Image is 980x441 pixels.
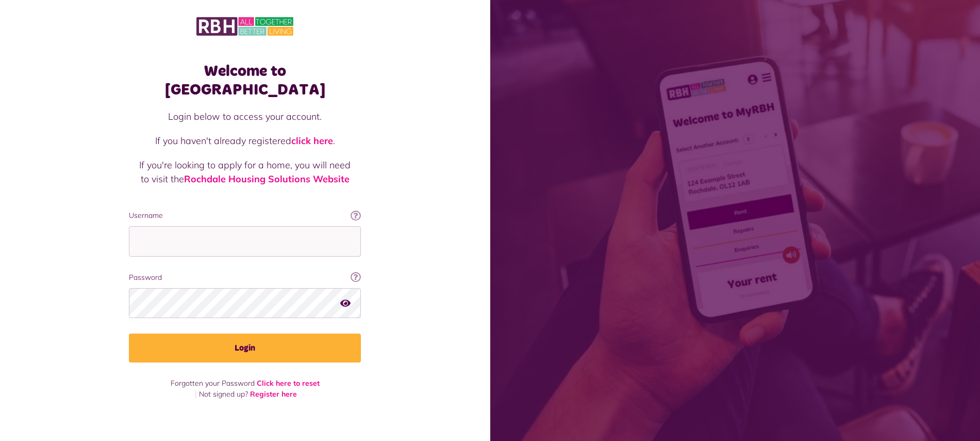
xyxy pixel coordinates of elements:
[196,15,293,37] img: MyRBH
[199,389,248,399] span: Not signed up?
[184,173,350,185] a: Rochdale Housing Solutions Website
[139,109,351,123] p: Login below to access your account.
[139,134,351,148] p: If you haven't already registered .
[129,62,361,99] h1: Welcome to [GEOGRAPHIC_DATA]
[129,334,361,363] button: Login
[171,379,255,388] span: Forgotten your Password
[291,135,333,147] a: click here
[257,379,320,388] a: Click here to reset
[250,389,297,399] a: Register here
[129,272,361,283] label: Password
[129,210,361,221] label: Username
[139,158,351,186] p: If you're looking to apply for a home, you will need to visit the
